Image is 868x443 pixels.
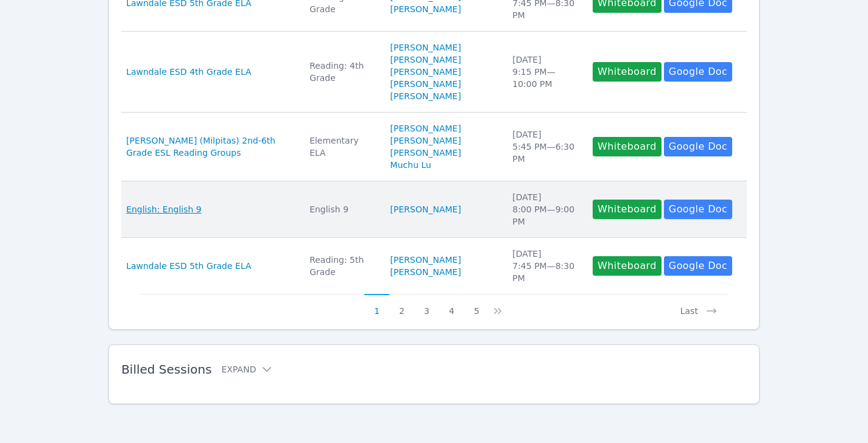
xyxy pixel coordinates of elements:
[593,62,662,82] button: Whiteboard
[664,137,732,156] a: Google Doc
[390,122,461,134] a: [PERSON_NAME]
[389,294,414,317] button: 2
[390,254,461,266] a: [PERSON_NAME]
[512,191,578,228] div: [DATE] 8:00 PM — 9:00 PM
[390,3,461,15] a: [PERSON_NAME]
[664,62,732,82] a: Google Doc
[222,363,273,375] button: Expand
[121,32,747,113] tr: Lawndale ESD 4th Grade ELAReading: 4th Grade[PERSON_NAME][PERSON_NAME] [PERSON_NAME][PERSON_NAME]...
[390,90,461,102] a: [PERSON_NAME]
[593,200,662,219] button: Whiteboard
[126,203,202,215] a: English: English 9
[664,256,732,276] a: Google Doc
[364,294,389,317] button: 1
[512,128,578,165] div: [DATE] 5:45 PM — 6:30 PM
[390,54,498,78] a: [PERSON_NAME] [PERSON_NAME]
[414,294,439,317] button: 3
[593,137,662,156] button: Whiteboard
[390,147,461,159] a: [PERSON_NAME]
[390,134,461,147] a: [PERSON_NAME]
[126,66,251,78] a: Lawndale ESD 4th Grade ELA
[390,203,461,215] a: [PERSON_NAME]
[126,260,251,272] a: Lawndale ESD 5th Grade ELA
[390,266,461,278] a: [PERSON_NAME]
[121,362,211,377] span: Billed Sessions
[121,238,747,294] tr: Lawndale ESD 5th Grade ELAReading: 5th Grade[PERSON_NAME][PERSON_NAME][DATE]7:45 PM—8:30 PMWhiteb...
[390,159,431,171] a: Muchu Lu
[464,294,489,317] button: 5
[664,200,732,219] a: Google Doc
[593,256,662,276] button: Whiteboard
[512,54,578,90] div: [DATE] 9:15 PM — 10:00 PM
[121,181,747,238] tr: English: English 9English 9[PERSON_NAME][DATE]8:00 PM—9:00 PMWhiteboardGoogle Doc
[121,113,747,181] tr: [PERSON_NAME] (Milpitas) 2nd-6th Grade ESL Reading GroupsElementary ELA[PERSON_NAME][PERSON_NAME]...
[512,248,578,284] div: [DATE] 7:45 PM — 8:30 PM
[390,41,461,54] a: [PERSON_NAME]
[439,294,464,317] button: 4
[309,254,375,278] div: Reading: 5th Grade
[309,134,375,159] div: Elementary ELA
[309,60,375,84] div: Reading: 4th Grade
[671,294,727,317] button: Last
[390,78,461,90] a: [PERSON_NAME]
[126,134,295,159] a: [PERSON_NAME] (Milpitas) 2nd-6th Grade ESL Reading Groups
[309,203,375,215] div: English 9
